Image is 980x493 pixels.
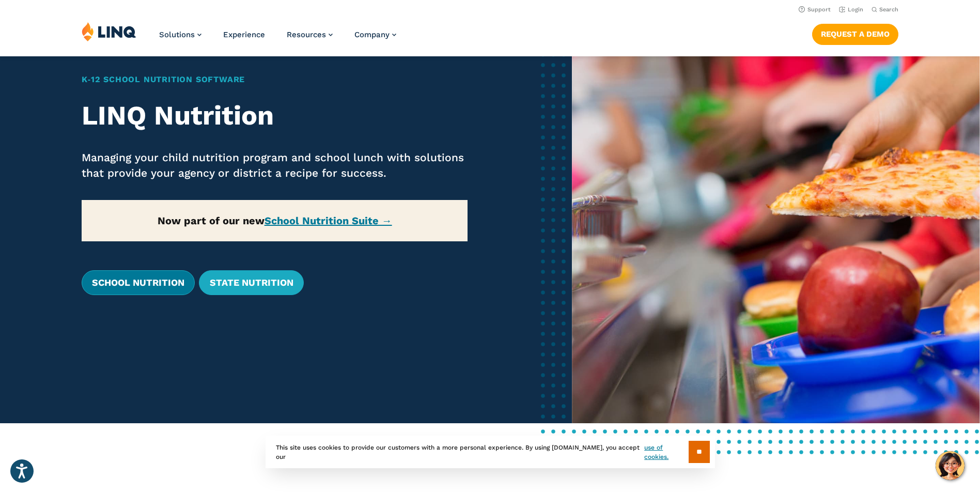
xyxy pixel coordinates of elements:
[159,30,195,39] span: Solutions
[812,22,898,44] nav: Button Navigation
[354,30,390,39] span: Company
[266,436,715,468] div: This site uses cookies to provide our customers with a more personal experience. By using [DOMAIN...
[82,73,468,86] h1: K‑12 School Nutrition Software
[82,150,468,181] p: Managing your child nutrition program and school lunch with solutions that provide your agency or...
[287,30,333,39] a: Resources
[159,22,396,56] nav: Primary Navigation
[879,6,898,13] span: Search
[936,451,965,480] button: Hello, have a question? Let’s chat.
[799,6,831,13] a: Support
[199,270,303,295] a: State Nutrition
[159,30,201,39] a: Solutions
[265,214,392,227] a: School Nutrition Suite →
[839,6,863,13] a: Login
[223,30,265,39] a: Experience
[82,100,274,131] strong: LINQ Nutrition
[158,214,392,227] strong: Now part of our new
[812,24,898,44] a: Request a Demo
[287,30,326,39] span: Resources
[82,22,136,41] img: LINQ | K‑12 Software
[82,270,195,295] a: School Nutrition
[872,6,898,13] button: Open Search Bar
[644,443,688,461] a: use of cookies.
[354,30,396,39] a: Company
